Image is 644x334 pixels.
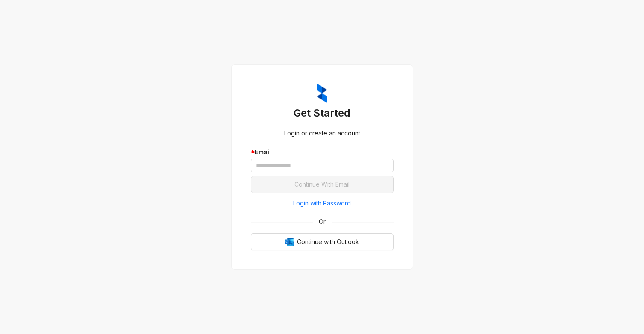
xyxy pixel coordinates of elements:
img: ZumaIcon [317,84,327,103]
button: OutlookContinue with Outlook [251,233,394,250]
button: Continue With Email [251,176,394,193]
button: Login with Password [251,196,394,210]
div: Email [251,147,394,157]
img: Outlook [285,238,294,246]
span: Or [313,217,332,226]
span: Continue with Outlook [297,237,359,247]
div: Login or create an account [251,129,394,138]
h3: Get Started [251,106,394,120]
span: Login with Password [293,199,351,208]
